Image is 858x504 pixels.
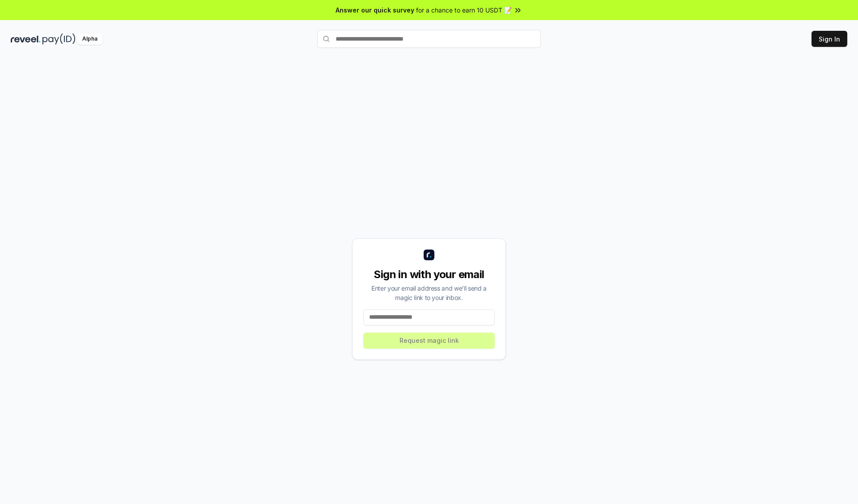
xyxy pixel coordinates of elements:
span: for a chance to earn 10 USDT 📝 [416,5,512,15]
img: logo_small [424,250,434,260]
img: pay_id [42,33,76,45]
div: Alpha [77,33,102,45]
button: Sign In [812,31,847,47]
div: Enter your email address and we’ll send a magic link to your inbox. [363,283,495,302]
img: reveel_dark [11,33,41,45]
span: Answer our quick survey [336,5,414,15]
div: Sign in with your email [363,267,495,282]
